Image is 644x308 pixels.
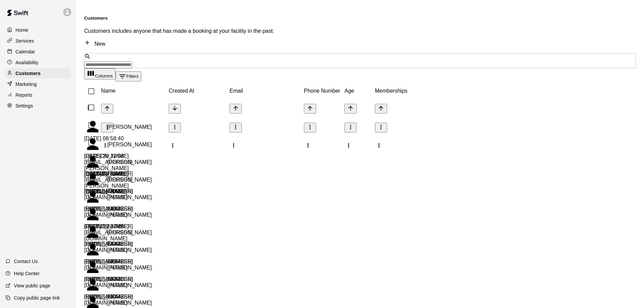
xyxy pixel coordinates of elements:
div: Created At [169,81,230,100]
div: Email [230,81,304,100]
a: Calendar [5,47,71,57]
div: [PERSON_NAME] [84,241,152,260]
div: [PERSON_NAME] [84,171,152,189]
div: 2025-08-11 12:37:15 [84,223,145,230]
div: [PERSON_NAME] [84,223,152,242]
div: [PERSON_NAME] [84,118,152,137]
div: Name [101,81,169,100]
p: Reports [16,92,32,98]
div: 2025-08-08 12:04:30 [84,276,145,282]
a: Reports [5,90,71,100]
p: Services [16,38,34,44]
p: Help Center [14,270,40,277]
p: Settings [16,102,33,109]
div: [PERSON_NAME] [84,276,152,295]
a: Availability [5,57,71,68]
div: Phone Number [304,81,344,100]
p: Marketing [16,81,37,88]
div: [PERSON_NAME] [84,259,152,277]
div: Memberships [375,81,476,100]
p: Customers [16,70,41,77]
p: Home [16,27,28,33]
div: Search customers by name or email [84,53,636,68]
p: View public page [14,282,50,289]
div: Age [344,81,375,100]
div: 2025-08-13 08:55:40 [84,171,145,177]
div: [PERSON_NAME] [84,136,152,154]
p: Contact Us [14,258,38,265]
a: New [84,41,105,47]
div: [PERSON_NAME] [84,153,152,172]
div: 2025-08-07 10:50:47 [84,294,145,300]
a: Settings [5,101,71,111]
a: Marketing [5,79,71,89]
p: Calendar [16,48,35,55]
div: 2025-08-10 19:44:32 [84,241,145,247]
button: Show filters [116,71,141,81]
p: Copy public page link [14,294,60,301]
h5: Customers [84,16,636,21]
div: 2025-08-14 08:58:40 [84,136,145,142]
div: [PERSON_NAME] [84,188,152,207]
div: 2025-08-08 15:05:42 [84,259,145,265]
a: Customers [5,68,71,78]
div: 2025-08-11 15:38:37 [84,188,145,194]
div: 2025-08-13 20:12:58 [84,153,145,159]
p: Customers includes anyone that has made a booking at your facility in the past. [84,28,636,34]
button: Select columns [84,68,116,79]
div: [PERSON_NAME] [84,206,152,224]
p: Availability [16,59,39,66]
a: Services [5,36,71,46]
div: 2025-08-11 12:46:37 [84,206,145,212]
a: Home [5,25,71,35]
